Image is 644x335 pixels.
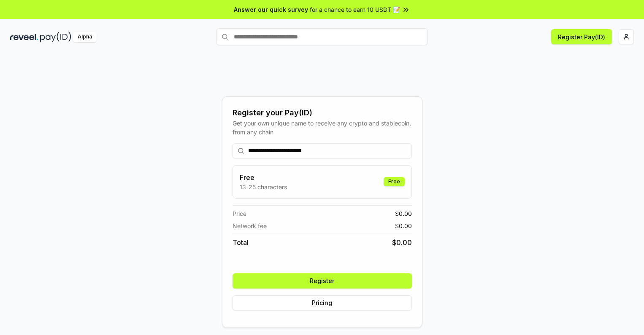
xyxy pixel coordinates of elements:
[392,237,412,248] span: $ 0.00
[40,32,71,42] img: pay_id
[233,119,412,136] div: Get your own unique name to receive any crypto and stablecoin, from any chain
[551,29,612,44] button: Register Pay(ID)
[233,295,412,310] button: Pricing
[234,5,308,14] span: Answer our quick survey
[233,273,412,289] button: Register
[73,32,97,42] div: Alpha
[233,107,412,119] div: Register your Pay(ID)
[395,221,412,230] span: $ 0.00
[240,182,287,191] p: 13-25 characters
[310,5,400,14] span: for a chance to earn 10 USDT 📝
[233,209,246,218] span: Price
[233,237,249,248] span: Total
[240,172,287,182] h3: Free
[233,221,267,230] span: Network fee
[10,32,38,42] img: reveel_dark
[384,177,405,186] div: Free
[395,209,412,218] span: $ 0.00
